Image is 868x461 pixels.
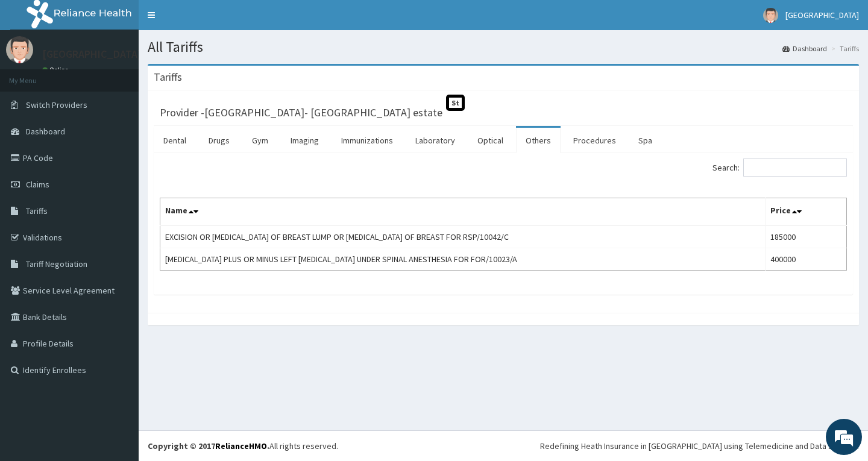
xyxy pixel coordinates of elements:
div: Redefining Heath Insurance in [GEOGRAPHIC_DATA] using Telemedicine and Data Science! [540,440,859,452]
a: RelianceHMO [215,441,267,451]
td: 185000 [765,225,846,248]
a: Gym [242,128,278,153]
a: Dashboard [782,43,827,54]
label: Search: [712,158,847,177]
h3: Provider - [GEOGRAPHIC_DATA]- [GEOGRAPHIC_DATA] estate [160,107,442,118]
li: Tariffs [828,43,859,54]
a: Laboratory [406,128,465,153]
span: Switch Providers [26,99,87,110]
div: Chat with us now [63,67,203,83]
td: 400000 [765,248,846,271]
img: d_794563401_company_1708531726252_794563401 [22,60,49,90]
span: St [446,95,465,111]
footer: All rights reserved. [139,430,868,461]
img: User Image [6,36,33,63]
a: Immunizations [332,128,403,153]
p: [GEOGRAPHIC_DATA] [42,49,142,60]
span: Claims [26,179,49,190]
th: Price [765,198,846,226]
a: Spa [629,128,662,153]
a: Procedures [564,128,626,153]
strong: Copyright © 2017 . [148,441,269,451]
span: Dashboard [26,126,65,137]
span: We're online! [70,152,166,274]
a: Online [42,66,71,74]
input: Search: [743,158,847,177]
td: EXCISION OR [MEDICAL_DATA] OF BREAST LUMP OR [MEDICAL_DATA] OF BREAST FOR RSP/10042/C [160,225,766,248]
h1: All Tariffs [148,39,859,55]
h3: Tariffs [154,72,182,83]
td: [MEDICAL_DATA] PLUS OR MINUS LEFT [MEDICAL_DATA] UNDER SPINAL ANESTHESIA FOR FOR/10023/A [160,248,766,271]
div: Minimize live chat window [198,6,227,35]
a: Optical [468,128,513,153]
a: Dental [154,128,196,153]
th: Name [160,198,766,226]
textarea: Type your message and hit 'Enter' [6,329,230,371]
span: Tariff Negotiation [26,259,87,269]
a: Others [516,128,561,153]
a: Imaging [281,128,329,153]
a: Drugs [199,128,239,153]
span: [GEOGRAPHIC_DATA] [785,10,859,20]
img: User Image [763,8,778,23]
span: Tariffs [26,205,48,216]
